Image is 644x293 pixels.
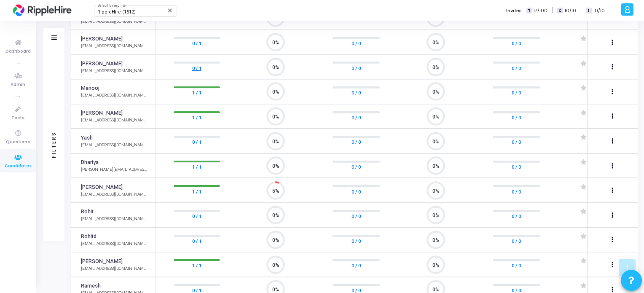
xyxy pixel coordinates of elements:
[81,35,123,43] a: [PERSON_NAME]
[81,134,93,142] a: Yash
[81,43,147,49] div: [EMAIL_ADDRESS][DOMAIN_NAME]
[81,109,123,117] a: [PERSON_NAME]
[512,261,521,270] a: 0 / 0
[512,138,521,146] a: 0 / 0
[580,6,582,15] span: |
[81,68,147,74] div: [EMAIL_ADDRESS][DOMAIN_NAME]
[5,48,31,55] span: Dashboard
[512,212,521,220] a: 0 / 0
[81,258,123,266] a: [PERSON_NAME]
[526,8,532,14] span: T
[81,159,99,167] a: Dhariya
[81,266,147,272] div: [EMAIL_ADDRESS][DOMAIN_NAME]
[11,115,24,122] span: Tests
[192,89,201,97] a: 1 / 1
[192,113,201,122] a: 1 / 1
[97,9,136,15] span: RippleHire (1512)
[352,237,361,245] a: 0 / 0
[5,163,32,170] span: Candidates
[192,138,201,146] a: 0 / 1
[11,81,25,89] span: Admin
[81,282,101,290] a: Ramesh
[192,64,201,72] a: 0 / 1
[352,39,361,48] a: 0 / 0
[81,92,147,99] div: [EMAIL_ADDRESS][DOMAIN_NAME]
[512,187,521,196] a: 0 / 0
[352,187,361,196] a: 0 / 0
[352,113,361,122] a: 0 / 0
[192,39,201,48] a: 0 / 1
[11,2,74,19] img: logo
[352,261,361,270] a: 0 / 0
[167,7,174,14] mat-icon: Clear
[580,265,612,272] div: 0
[593,7,605,14] span: 10/10
[512,237,521,245] a: 0 / 0
[81,117,147,124] div: [EMAIL_ADDRESS][DOMAIN_NAME]
[192,212,201,220] a: 0 / 1
[81,208,94,216] a: Rohit
[81,60,123,68] a: [PERSON_NAME]
[534,7,547,14] span: 17/100
[580,216,612,223] div: 0
[580,142,612,149] div: 0
[557,8,563,14] span: C
[6,139,30,146] span: Questions
[81,241,147,247] div: [EMAIL_ADDRESS][DOMAIN_NAME]
[580,117,612,124] div: 0
[192,237,201,245] a: 0 / 1
[580,241,612,248] div: 0
[580,191,612,198] div: 0
[81,233,97,241] a: Rohitd
[580,43,612,50] div: 0
[352,89,361,97] a: 0 / 0
[580,67,612,75] div: 0
[192,261,201,270] a: 1 / 1
[580,92,612,99] div: 0
[580,167,612,174] div: 0
[352,163,361,171] a: 0 / 0
[512,89,521,97] a: 0 / 0
[512,64,521,72] a: 0 / 0
[81,191,147,198] div: [EMAIL_ADDRESS][DOMAIN_NAME]
[512,39,521,48] a: 0 / 0
[565,7,576,14] span: 10/10
[81,84,99,92] a: Manooj
[352,212,361,220] a: 0 / 0
[50,98,58,191] div: Filters
[512,113,521,122] a: 0 / 0
[192,187,201,196] a: 1 / 1
[586,8,591,14] span: I
[552,6,553,15] span: |
[512,163,521,171] a: 0 / 0
[81,19,147,25] div: [EMAIL_ADDRESS][DOMAIN_NAME]
[81,183,123,191] a: [PERSON_NAME]
[352,138,361,146] a: 0 / 0
[192,163,201,171] a: 1 / 1
[81,167,147,173] div: [PERSON_NAME][EMAIL_ADDRESS][DOMAIN_NAME]
[81,142,147,148] div: [EMAIL_ADDRESS][DOMAIN_NAME]
[81,216,147,222] div: [EMAIL_ADDRESS][DOMAIN_NAME]
[352,64,361,72] a: 0 / 0
[506,7,523,14] label: Invites:
[580,18,612,25] div: 0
